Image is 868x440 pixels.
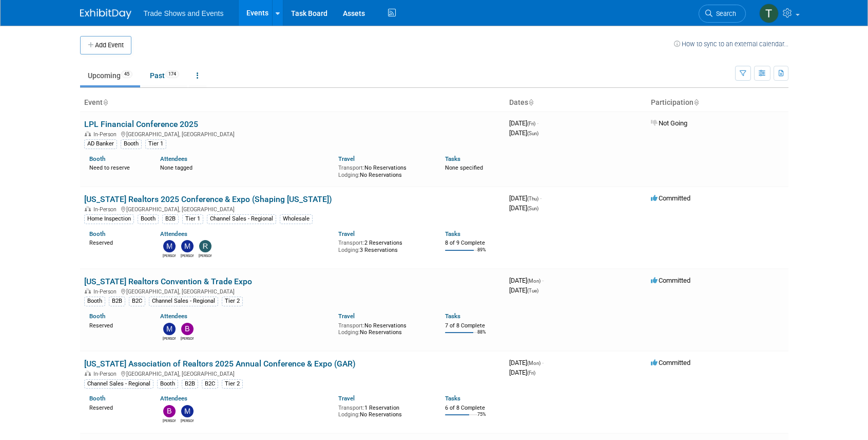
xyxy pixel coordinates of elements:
a: Tasks [445,155,460,162]
span: Transport: [338,164,364,171]
div: Rob Schroeder [199,252,211,259]
a: Search [699,5,746,23]
div: AD Banker [84,139,117,149]
a: Travel [338,155,355,162]
div: B2B [182,379,198,389]
div: Tier 1 [182,214,203,224]
th: Participation [647,94,788,112]
span: (Mon) [527,278,541,284]
div: No Reservations No Reservations [338,162,430,178]
div: Channel Sales - Regional [149,297,218,306]
a: Attendees [160,155,187,162]
span: [DATE] [509,119,538,127]
div: [GEOGRAPHIC_DATA], [GEOGRAPHIC_DATA] [84,287,501,295]
a: [US_STATE] Realtors 2025 Conference & Expo (Shaping [US_STATE]) [84,194,332,204]
a: Booth [89,313,105,320]
div: Barbara Wilkinson [163,417,176,424]
a: Tasks [445,230,460,237]
span: 174 [165,70,179,78]
span: Lodging: [338,247,360,253]
td: 88% [477,329,486,343]
span: In-Person [93,288,120,295]
div: 8 of 9 Complete [445,240,501,247]
div: Tier 1 [145,139,166,149]
img: Barbara Wilkinson [163,405,176,417]
div: Booth [138,214,159,224]
a: Travel [338,313,355,320]
span: [DATE] [509,204,538,212]
span: Committed [651,277,690,284]
a: Sort by Participation Type [693,98,699,106]
span: None specified [445,164,483,171]
th: Event [80,94,505,112]
span: (Sun) [527,131,538,136]
div: B2B [162,214,179,224]
span: (Mon) [527,360,541,366]
div: B2C [202,379,218,389]
span: (Thu) [527,196,538,201]
div: 2 Reservations 3 Reservations [338,237,430,253]
div: [GEOGRAPHIC_DATA], [GEOGRAPHIC_DATA] [84,205,501,213]
th: Dates [505,94,647,112]
div: Reserved [89,402,145,412]
span: [DATE] [509,277,544,284]
span: (Sun) [527,206,538,211]
span: - [542,359,544,366]
a: Attendees [160,313,187,320]
span: [DATE] [509,369,535,376]
img: In-Person Event [85,131,91,136]
span: (Tue) [527,288,538,294]
img: Barbara Wilkinson [181,323,194,335]
span: Committed [651,359,690,366]
span: Transport: [338,322,364,329]
div: Mike Schalk [181,252,194,259]
span: Lodging: [338,172,360,178]
img: Rob Schroeder [199,240,211,252]
div: None tagged [160,162,331,172]
div: 7 of 8 Complete [445,322,501,329]
td: 89% [477,247,486,261]
span: Not Going [651,119,687,127]
td: 75% [477,412,486,426]
a: [US_STATE] Realtors Convention & Trade Expo [84,277,252,286]
a: Booth [89,230,105,237]
span: (Fri) [527,370,535,376]
div: B2B [109,297,125,306]
img: In-Person Event [85,371,91,376]
img: Mike Schalk [181,240,194,252]
img: In-Person Event [85,206,91,211]
span: Transport: [338,405,364,411]
span: (Fri) [527,121,535,126]
div: Barbara Wilkinson [181,335,194,341]
div: [GEOGRAPHIC_DATA], [GEOGRAPHIC_DATA] [84,130,501,138]
a: Attendees [160,395,187,402]
img: In-Person Event [85,288,91,294]
div: Wholesale [280,214,313,224]
div: Channel Sales - Regional [207,214,276,224]
a: Sort by Event Name [103,98,108,106]
span: 45 [121,70,132,78]
span: Trade Shows and Events [144,9,224,17]
span: Committed [651,194,690,202]
a: Booth [89,155,105,162]
img: Maurice Vincent [181,405,194,417]
div: Reserved [89,320,145,329]
div: No Reservations No Reservations [338,320,430,336]
a: Tasks [445,395,460,402]
span: In-Person [93,371,120,377]
span: - [542,277,544,284]
div: Booth [157,379,178,389]
span: - [540,194,542,202]
span: Lodging: [338,329,360,336]
div: Channel Sales - Regional [84,379,153,389]
span: In-Person [93,206,120,213]
button: Add Event [80,36,131,54]
a: Tasks [445,313,460,320]
span: In-Person [93,131,120,138]
div: 1 Reservation No Reservations [338,402,430,418]
div: Need to reserve [89,162,145,172]
a: How to sync to an external calendar... [674,40,788,48]
img: ExhibitDay [80,9,131,19]
a: Attendees [160,230,187,237]
span: Search [712,10,736,17]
